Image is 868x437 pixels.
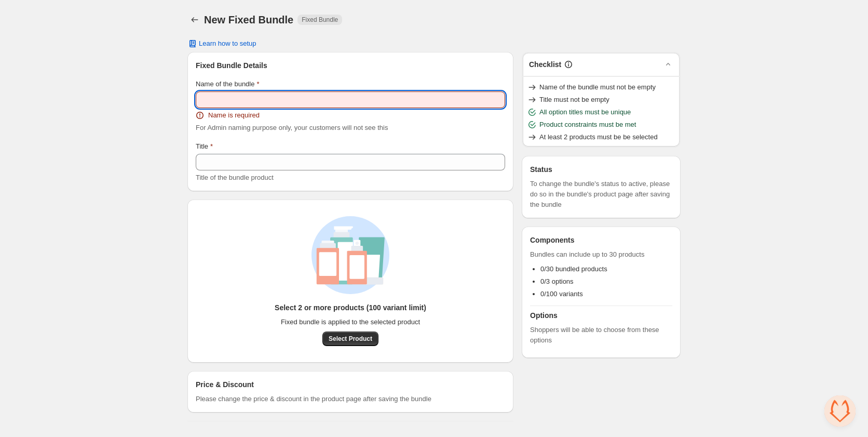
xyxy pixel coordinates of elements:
[302,16,338,24] span: Fixed Bundle
[540,265,607,273] span: 0/30 bundled products
[187,12,202,27] button: Back
[196,124,388,131] span: For Admin naming purpose only, your customers will not see this
[539,120,636,130] span: Product constraints must be met
[196,141,213,152] label: Title
[196,379,254,390] h3: Price & Discount
[539,95,609,105] span: Title must not be empty
[196,60,505,71] h3: Fixed Bundle Details
[322,332,378,346] button: Select Product
[281,317,420,327] span: Fixed bundle is applied to the selected product
[181,36,263,51] button: Learn how to setup
[824,395,856,427] a: 开放式聊天
[529,59,561,70] h3: Checklist
[196,79,260,89] label: Name of the bundle
[275,302,426,313] h3: Select 2 or more products (100 variant limit)
[196,394,431,404] span: Please change the price & discount in the product page after saving the bundle
[204,14,293,26] h1: New Fixed Bundle
[530,164,672,175] h3: Status
[539,107,631,117] span: All option titles must be unique
[329,335,372,343] span: Select Product
[530,325,672,346] span: Shoppers will be able to choose from these options
[539,82,656,92] span: Name of the bundle must not be empty
[196,174,274,181] span: Title of the bundle product
[199,39,256,48] span: Learn how to setup
[540,290,583,298] span: 0/100 variants
[530,249,672,260] span: Bundles can include up to 30 products
[530,310,672,321] h3: Options
[530,179,672,210] span: To change the bundle's status to active, please do so in the bundle's product page after saving t...
[539,132,658,142] span: At least 2 products must be be selected
[530,235,575,245] h3: Components
[540,277,574,285] span: 0/3 options
[196,110,505,121] div: Name is required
